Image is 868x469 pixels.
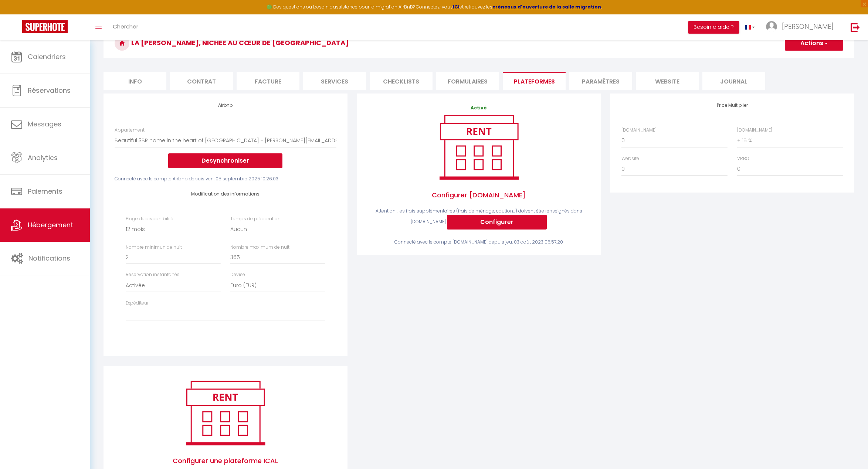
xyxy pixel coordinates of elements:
[621,127,657,134] label: [DOMAIN_NAME]
[636,72,699,90] li: website
[126,244,182,251] label: Nombre minimun de nuit
[376,208,582,225] span: Attention : les frais supplémentaires (frais de ménage, caution...) doivent être renseignés dans ...
[126,215,173,222] label: Plage de disponibilité
[170,72,233,90] li: Contrat
[782,22,834,31] span: [PERSON_NAME]
[621,155,639,162] label: Website
[28,187,62,196] span: Paiements
[115,176,336,183] div: Connecté avec le compte Airbnb depuis ven. 05 septembre 2025 10:26:03
[368,183,590,208] span: Configurer [DOMAIN_NAME]
[760,14,843,40] a: ... [PERSON_NAME]
[737,155,749,162] label: VRBO
[107,14,144,40] a: Chercher
[785,36,843,51] button: Actions
[492,4,601,10] a: créneaux d'ouverture de la salle migration
[28,86,71,95] span: Réservations
[303,72,366,90] li: Services
[6,3,28,25] button: Ouvrir le widget de chat LiveChat
[447,215,547,230] button: Configurer
[237,72,299,90] li: Facture
[230,271,245,278] label: Devise
[503,72,566,90] li: Plateformes
[688,21,739,34] button: Besoin d'aide ?
[432,112,526,183] img: rent.png
[115,103,336,108] h4: Airbnb
[28,52,66,61] span: Calendriers
[22,20,68,33] img: Super Booking
[126,300,149,307] label: Expéditeur
[436,72,499,90] li: Formulaires
[851,23,860,32] img: logout
[126,271,180,278] label: Réservation instantanée
[28,254,70,263] span: Notifications
[28,119,61,129] span: Messages
[766,21,777,32] img: ...
[368,239,590,246] div: Connecté avec le compte [DOMAIN_NAME] depuis jeu. 03 août 2023 06:57:20
[230,215,281,222] label: Temps de préparation
[28,153,58,162] span: Analytics
[370,72,433,90] li: Checklists
[368,105,590,112] p: Activé
[104,28,854,58] h3: La [PERSON_NAME], nichée au cœur de [GEOGRAPHIC_DATA]
[178,377,272,448] img: rent.png
[702,72,765,90] li: Journal
[621,103,843,108] h4: Price Multiplier
[569,72,632,90] li: Paramètres
[104,72,166,90] li: Info
[737,127,772,134] label: [DOMAIN_NAME]
[28,220,73,230] span: Hébergement
[453,4,460,10] a: ICI
[168,153,282,168] button: Desynchroniser
[230,244,289,251] label: Nombre maximum de nuit
[115,127,145,134] label: Appartement
[126,191,325,197] h4: Modification des informations
[113,23,138,30] span: Chercher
